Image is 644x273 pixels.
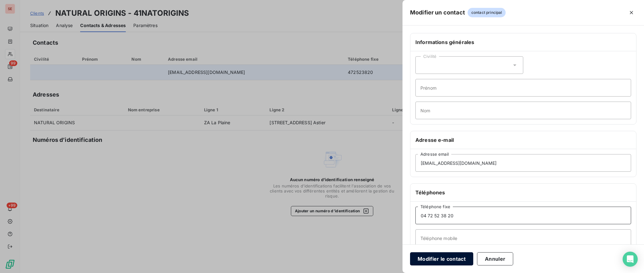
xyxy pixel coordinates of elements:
[415,79,631,97] input: placeholder
[415,207,631,224] input: placeholder
[415,102,631,119] input: placeholder
[415,229,631,247] input: placeholder
[415,154,631,172] input: placeholder
[415,189,631,196] h6: Téléphones
[410,252,473,265] button: Modifier le contact
[415,38,631,46] h6: Informations générales
[410,8,465,17] h5: Modifier un contact
[468,8,506,17] span: contact principal
[415,136,631,144] h6: Adresse e-mail
[623,252,638,267] div: Open Intercom Messenger
[477,252,513,265] button: Annuler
